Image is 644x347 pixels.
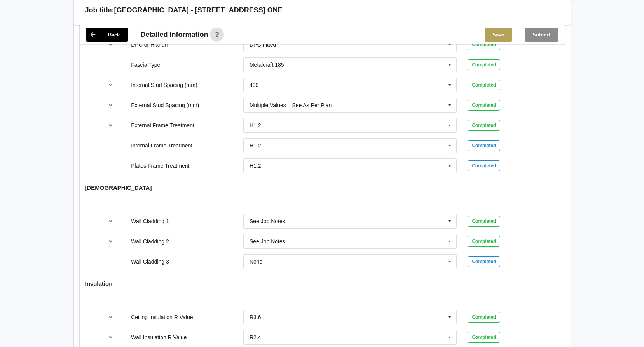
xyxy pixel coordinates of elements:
[85,280,559,287] h4: Insulation
[468,39,500,50] div: Completed
[131,259,169,265] label: Wall Cladding 3
[131,42,168,48] label: DPC or Hiandri
[468,256,500,267] div: Completed
[250,219,285,224] div: See Job Notes
[468,100,500,111] div: Completed
[103,234,118,248] button: reference-toggle
[131,334,187,340] label: Wall Insulation R Value
[85,184,559,191] h4: [DEMOGRAPHIC_DATA]
[103,330,118,344] button: reference-toggle
[250,335,261,340] div: R2.4
[131,142,192,149] label: Internal Frame Treatment
[468,120,500,131] div: Completed
[85,6,114,15] h3: Job title:
[103,310,118,324] button: reference-toggle
[250,102,332,108] div: Multiple Values – See As Per Plan
[131,122,194,128] label: External Frame Treatment
[468,332,500,343] div: Completed
[131,102,199,108] label: External Stud Spacing (mm)
[250,123,261,128] div: H1.2
[468,160,500,171] div: Completed
[250,82,258,88] div: 400
[468,236,500,247] div: Completed
[250,314,261,320] div: R3.6
[114,6,283,15] h3: [GEOGRAPHIC_DATA] - [STREET_ADDRESS] ONE
[103,214,118,228] button: reference-toggle
[103,118,118,132] button: reference-toggle
[103,78,118,92] button: reference-toggle
[141,31,208,38] span: Detailed information
[131,314,193,320] label: Ceiling Insulation R Value
[131,218,169,224] label: Wall Cladding 1
[468,216,500,227] div: Completed
[103,38,118,52] button: reference-toggle
[250,163,261,168] div: H1.2
[250,239,285,244] div: See Job Notes
[131,238,169,245] label: Wall Cladding 2
[468,59,500,70] div: Completed
[468,80,500,90] div: Completed
[131,62,160,68] label: Fascia Type
[250,62,284,68] div: Metalcraft 185
[131,82,197,88] label: Internal Stud Spacing (mm)
[468,312,500,323] div: Completed
[131,163,189,169] label: Plates Frame Treatment
[103,98,118,112] button: reference-toggle
[250,259,262,264] div: None
[468,140,500,151] div: Completed
[485,28,512,42] button: Save
[86,28,128,42] button: Back
[250,143,261,148] div: H1.2
[250,42,276,47] div: DPC Fitted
